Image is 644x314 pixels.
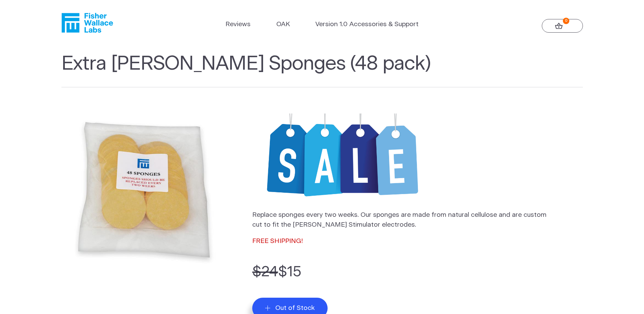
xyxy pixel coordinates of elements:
strong: 0 [563,18,569,24]
p: $15 [252,261,583,283]
a: Version 1.0 Accessories & Support [315,20,419,30]
a: 0 [542,19,583,33]
s: $24 [252,264,278,279]
img: Extra Fisher Wallace Sponges (48 pack) [61,107,227,273]
span: Out of Stock [275,304,315,312]
p: Replace sponges every two weeks. Our sponges are made from natural cellulose and are custom cut t... [252,210,552,230]
span: FREE SHIPPING! [252,238,303,244]
a: OAK [276,20,290,30]
h1: Extra [PERSON_NAME] Sponges (48 pack) [61,52,583,88]
a: Fisher Wallace [61,13,113,33]
a: Reviews [225,20,251,30]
